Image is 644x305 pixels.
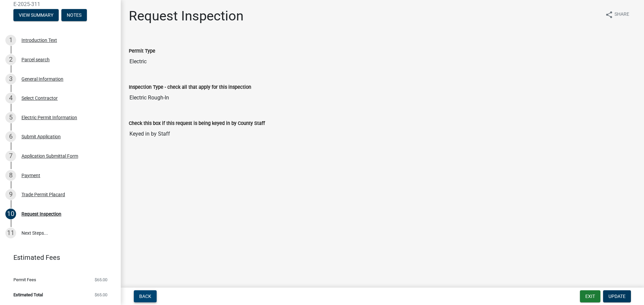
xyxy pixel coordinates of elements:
[5,251,110,264] a: Estimated Fees
[5,151,16,161] div: 7
[5,209,16,219] div: 10
[605,11,613,19] i: share
[61,13,87,18] wm-modal-confirm: Notes
[21,173,40,178] div: Payment
[129,49,155,54] label: Permit Type
[13,13,59,18] wm-modal-confirm: Summary
[95,278,107,282] span: $65.00
[129,85,251,90] label: Inspection Type - check all that apply for this inspection
[21,38,57,43] div: Introduction Text
[21,77,63,81] div: General Information
[13,9,59,21] button: View Summary
[129,8,244,24] h1: Request Inspection
[129,121,265,126] label: Check this box if this request is being keyed in by County Staff
[580,290,600,302] button: Exit
[21,57,50,62] div: Parcel search
[5,228,16,238] div: 11
[5,112,16,123] div: 5
[13,278,36,282] span: Permit Fees
[5,93,16,103] div: 4
[21,154,78,158] div: Application Submittal Form
[600,8,635,21] button: shareShare
[61,9,87,21] button: Notes
[5,54,16,65] div: 2
[614,11,629,19] span: Share
[21,134,61,139] div: Submit Application
[5,170,16,181] div: 8
[139,294,151,299] span: Back
[5,35,16,46] div: 1
[21,192,65,197] div: Trade Permit Placard
[134,290,157,302] button: Back
[608,294,626,299] span: Update
[13,293,43,297] span: Estimated Total
[13,1,107,7] span: E-2025-311
[5,189,16,200] div: 9
[21,115,77,120] div: Electric Permit Information
[603,290,631,302] button: Update
[95,293,107,297] span: $65.00
[21,96,58,100] div: Select Contractor
[5,74,16,84] div: 3
[5,131,16,142] div: 6
[21,212,61,216] div: Request Inspection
